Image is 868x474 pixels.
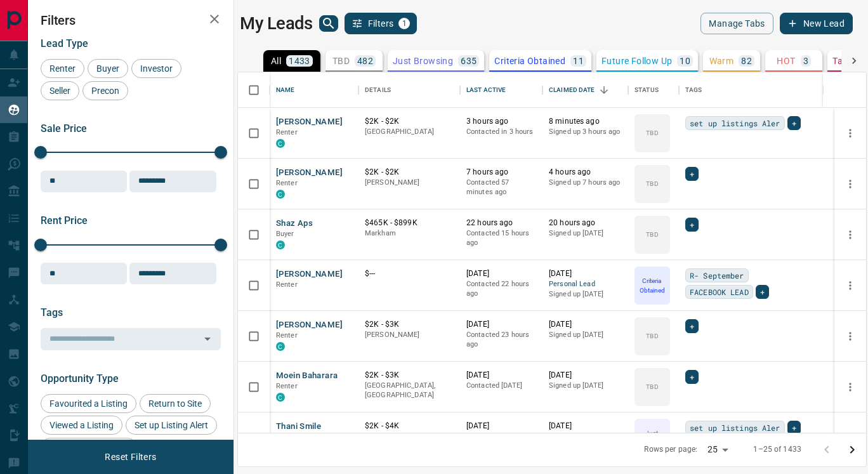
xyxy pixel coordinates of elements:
[646,179,658,188] p: TBD
[685,72,702,108] div: Tags
[276,393,285,402] div: condos.ca
[41,416,122,435] div: Viewed a Listing
[466,370,536,381] p: [DATE]
[276,382,298,390] span: Renter
[126,416,217,435] div: Set up Listing Alert
[841,174,860,194] button: more
[549,431,622,442] p: Signed up [DATE]
[365,167,454,178] p: $2K - $2K
[400,19,409,28] span: 1
[140,394,211,413] div: Return to Site
[199,330,216,348] button: Open
[460,72,542,108] div: Last Active
[646,382,658,392] p: TBD
[365,381,454,400] p: [GEOGRAPHIC_DATA], [GEOGRAPHIC_DATA]
[646,230,658,239] p: TBD
[646,128,658,138] p: TBD
[549,330,622,340] p: Signed up [DATE]
[466,178,536,197] p: Contacted 57 minutes ago
[636,428,669,447] p: Just Browsing
[680,56,690,65] p: 10
[365,370,454,381] p: $2K - $3K
[270,72,358,108] div: Name
[549,228,622,239] p: Signed up [DATE]
[345,13,418,34] button: Filters1
[365,72,391,108] div: Details
[365,330,454,340] p: [PERSON_NAME]
[679,72,824,108] div: Tags
[466,431,536,451] p: Contacted 18 hours ago
[466,127,536,137] p: Contacted in 3 hours
[792,421,796,434] span: +
[709,56,734,65] p: Warm
[41,122,87,135] span: Sale Price
[276,268,343,280] button: [PERSON_NAME]
[240,13,313,34] h1: My Leads
[841,276,860,295] button: more
[690,371,694,383] span: +
[685,218,699,232] div: +
[289,56,310,65] p: 1433
[756,285,769,299] div: +
[702,440,733,459] div: 25
[602,56,672,65] p: Future Follow Up
[45,420,118,430] span: Viewed a Listing
[461,56,477,65] p: 635
[466,116,536,127] p: 3 hours ago
[365,178,454,188] p: [PERSON_NAME]
[276,421,321,433] button: Thani Smile
[276,240,285,249] div: condos.ca
[41,214,88,227] span: Rent Price
[841,225,860,244] button: more
[573,56,584,65] p: 11
[276,167,343,179] button: [PERSON_NAME]
[466,228,536,248] p: Contacted 15 hours ago
[542,72,628,108] div: Claimed Date
[841,428,860,447] button: more
[494,56,565,65] p: Criteria Obtained
[549,127,622,137] p: Signed up 3 hours ago
[365,421,454,431] p: $2K - $4K
[549,289,622,300] p: Signed up [DATE]
[136,63,177,74] span: Investor
[41,372,119,385] span: Opportunity Type
[690,269,744,282] span: R- September
[690,421,780,434] span: set up listings Aler
[690,286,749,298] span: FACEBOOK LEAD
[276,230,294,238] span: Buyer
[803,56,808,65] p: 3
[549,72,595,108] div: Claimed Date
[365,319,454,330] p: $2K - $3K
[700,13,773,34] button: Manage Tabs
[276,190,285,199] div: condos.ca
[549,319,622,330] p: [DATE]
[549,218,622,228] p: 20 hours ago
[635,72,659,108] div: Status
[393,56,453,65] p: Just Browsing
[365,127,454,137] p: [GEOGRAPHIC_DATA]
[41,37,88,49] span: Lead Type
[358,72,460,108] div: Details
[466,167,536,178] p: 7 hours ago
[41,81,79,100] div: Seller
[130,420,213,430] span: Set up Listing Alert
[45,63,80,74] span: Renter
[549,279,622,290] span: Personal Lead
[365,228,454,239] p: Markham
[276,139,285,148] div: condos.ca
[787,116,801,130] div: +
[549,370,622,381] p: [DATE]
[466,218,536,228] p: 22 hours ago
[549,116,622,127] p: 8 minutes ago
[88,59,128,78] div: Buyer
[466,381,536,391] p: Contacted [DATE]
[780,13,853,34] button: New Lead
[466,319,536,330] p: [DATE]
[82,81,128,100] div: Precon
[276,218,313,230] button: Shaz Aps
[466,421,536,431] p: [DATE]
[690,117,780,129] span: set up listings Aler
[628,72,679,108] div: Status
[685,319,699,333] div: +
[549,268,622,279] p: [DATE]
